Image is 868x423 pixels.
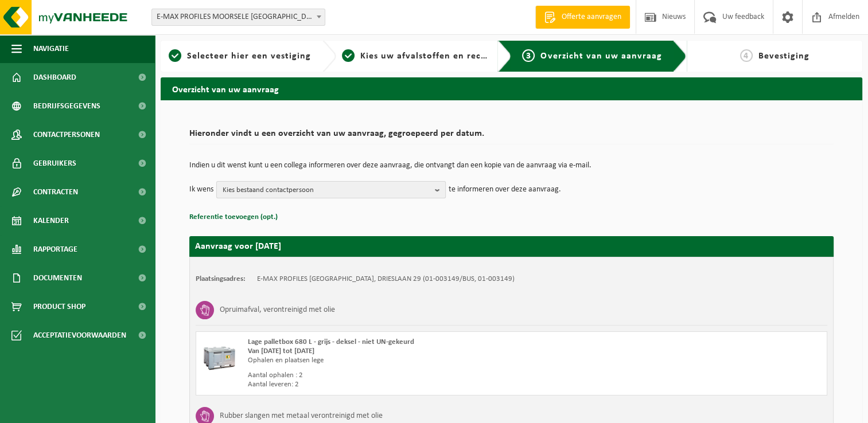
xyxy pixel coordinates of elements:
td: E-MAX PROFILES [GEOGRAPHIC_DATA], DRIESLAAN 29 (01-003149/BUS, 01-003149) [257,275,515,284]
p: Indien u dit wenst kunt u een collega informeren over deze aanvraag, die ontvangt dan een kopie v... [189,162,834,170]
span: Selecteer hier een vestiging [187,52,311,61]
span: Navigatie [33,34,69,63]
span: Dashboard [33,63,76,92]
span: Contracten [33,178,78,206]
button: Referentie toevoegen (opt.) [189,210,278,225]
a: 1Selecteer hier een vestiging [166,49,313,63]
h2: Overzicht van uw aanvraag [161,77,862,100]
span: E-MAX PROFILES MOORSELE NV - MOORSELE [152,9,325,25]
span: Gebruikers [33,149,76,178]
span: Product Shop [33,292,85,321]
strong: Plaatsingsadres: [196,275,246,283]
span: Rapportage [33,235,77,264]
span: Offerte aanvragen [559,11,624,23]
strong: Aanvraag voor [DATE] [195,242,281,251]
div: Aantal ophalen : 2 [248,371,558,380]
span: Acceptatievoorwaarden [33,321,126,350]
span: Bevestiging [758,52,809,61]
div: Aantal leveren: 2 [248,380,558,389]
strong: Van [DATE] tot [DATE] [248,347,314,355]
a: 2Kies uw afvalstoffen en recipiënten [342,49,489,63]
span: 1 [169,49,181,62]
span: Contactpersonen [33,120,100,149]
span: Kalender [33,206,69,235]
a: Offerte aanvragen [535,6,630,29]
span: Kies bestaand contactpersoon [223,182,430,199]
span: 4 [740,49,753,62]
div: Ophalen en plaatsen lege [248,356,558,365]
h3: Opruimafval, verontreinigd met olie [220,301,335,319]
span: E-MAX PROFILES MOORSELE NV - MOORSELE [151,9,325,26]
h2: Hieronder vindt u een overzicht van uw aanvraag, gegroepeerd per datum. [189,129,834,144]
p: te informeren over deze aanvraag. [449,181,561,198]
button: Kies bestaand contactpersoon [216,181,446,198]
span: Kies uw afvalstoffen en recipiënten [360,52,518,61]
span: 3 [522,49,535,62]
span: Bedrijfsgegevens [33,92,100,120]
p: Ik wens [189,181,213,198]
span: Lage palletbox 680 L - grijs - deksel - niet UN-gekeurd [248,338,414,346]
span: Overzicht van uw aanvraag [540,52,661,61]
span: Documenten [33,264,82,292]
span: 2 [342,49,355,62]
img: PB-LB-0680-HPE-GY-11.png [202,338,236,372]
